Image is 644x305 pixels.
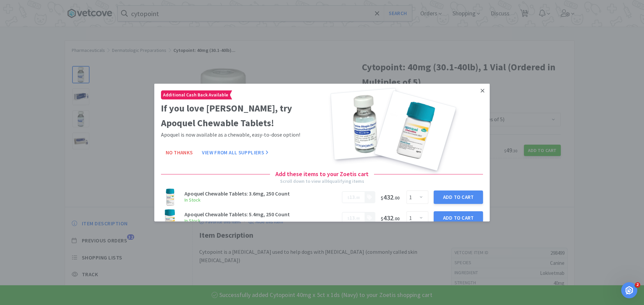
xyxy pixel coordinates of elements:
h6: In Stock [184,217,338,224]
span: . [347,194,360,200]
button: View From All Suppliers [197,146,273,159]
img: a05155ed4ddd44bd953750f3fc3e7c6a_598475.png [161,188,179,206]
button: No Thanks [161,146,197,159]
h2: If you love [PERSON_NAME], try Apoquel Chewable Tablets! [161,100,319,131]
span: $ [347,216,350,221]
h3: Apoquel Chewable Tablets: 5.4mg, 250 Count [184,212,338,217]
span: . 00 [393,195,399,201]
span: 00 [356,196,360,200]
h6: In Stock [184,196,338,204]
span: . [347,215,360,221]
span: 432 [381,214,399,222]
span: Additional Cash Back Available [161,90,230,99]
h3: Apoquel Chewable Tablets: 3.6mg, 250 Count [184,191,338,196]
div: Scroll down to view all 6 qualifying items [280,177,364,184]
span: $ [381,216,383,222]
span: 13 [350,215,355,221]
img: cf4d15950dc948608a87d860c71dcee6_598476.png [161,209,179,227]
span: $ [381,195,383,201]
button: Add to Cart [434,211,483,225]
span: 13 [350,194,355,200]
span: $ [347,196,350,200]
span: . 00 [393,216,399,222]
span: 2 [635,282,640,288]
iframe: Intercom live chat [621,282,637,298]
p: Apoquel is now available as a chewable, easy-to-dose option! [161,131,319,139]
span: 00 [356,216,360,221]
h4: Add these items to your Zoetis cart [270,169,374,179]
span: 432 [381,193,399,201]
button: Add to Cart [434,190,483,204]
